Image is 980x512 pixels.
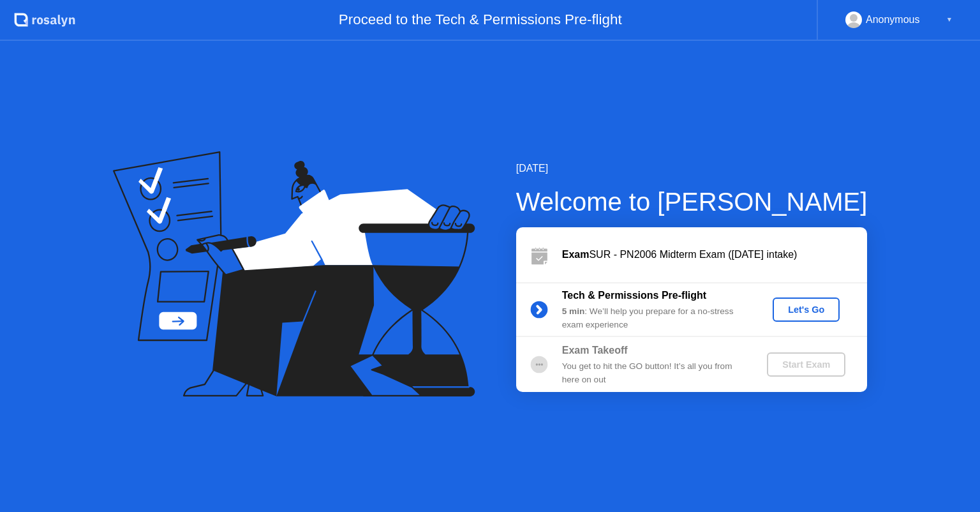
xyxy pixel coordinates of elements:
button: Let's Go [773,297,840,322]
div: You get to hit the GO button! It’s all you from here on out [562,360,746,386]
div: Let's Go [778,305,835,315]
b: 5 min [562,306,585,316]
div: Welcome to [PERSON_NAME] [516,183,868,221]
b: Tech & Permissions Pre-flight [562,290,706,301]
b: Exam Takeoff [562,345,628,356]
div: SUR - PN2006 Midterm Exam ([DATE] intake) [562,247,867,262]
button: Start Exam [767,352,845,377]
b: Exam [562,249,590,260]
div: : We’ll help you prepare for a no-stress exam experience [562,305,746,331]
div: [DATE] [516,161,868,176]
div: Anonymous [866,11,920,28]
div: ▼ [946,11,953,28]
div: Start Exam [772,359,840,370]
